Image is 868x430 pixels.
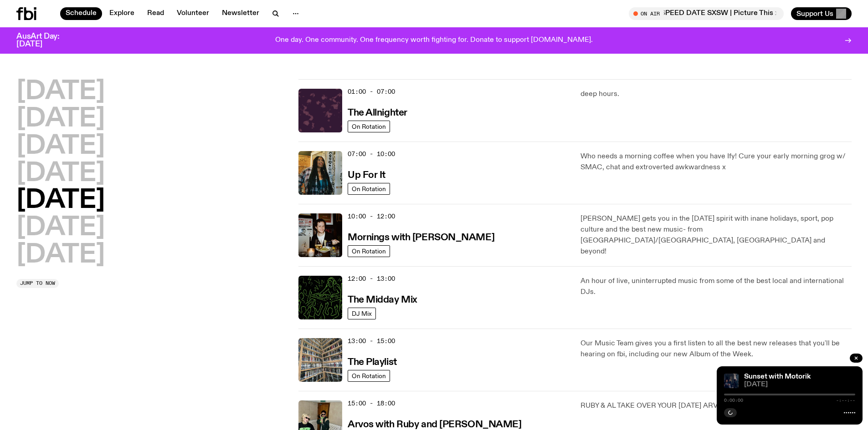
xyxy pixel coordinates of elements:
[580,89,852,100] p: deep hours.
[348,108,407,118] h3: The Allnighter
[16,279,59,288] button: Jump to now
[836,398,855,403] span: -:--:--
[348,274,395,283] span: 12:00 - 13:00
[348,183,390,195] a: On Rotation
[348,418,521,430] a: Arvos with Ruby and [PERSON_NAME]
[744,381,855,388] span: [DATE]
[348,420,521,430] h3: Arvos with Ruby and [PERSON_NAME]
[352,310,372,317] span: DJ Mix
[298,213,342,257] img: Sam blankly stares at the camera, brightly lit by a camera flash wearing a hat collared shirt and...
[16,243,105,268] button: [DATE]
[580,213,852,257] p: [PERSON_NAME] gets you in the [DATE] spirit with inane holidays, sport, pop culture and the best ...
[16,79,105,105] button: [DATE]
[724,398,743,403] span: 0:00:00
[580,338,852,360] p: Our Music Team gives you a first listen to all the best new releases that you'll be hearing on fb...
[580,276,852,298] p: An hour of live, uninterrupted music from some of the best local and international DJs.
[352,123,386,130] span: On Rotation
[142,7,169,20] a: Read
[352,372,386,379] span: On Rotation
[348,356,397,367] a: The Playlist
[298,338,342,382] img: A corner shot of the fbi music library
[348,358,397,367] h3: The Playlist
[348,337,395,345] span: 13:00 - 15:00
[20,281,55,286] span: Jump to now
[791,7,852,20] button: Support Us
[348,399,395,408] span: 15:00 - 18:00
[348,295,417,305] h3: The Midday Mix
[348,106,407,118] a: The Allnighter
[104,7,140,20] a: Explore
[580,151,852,173] p: Who needs a morning coffee when you have Ify! Cure your early morning grog w/ SMAC, chat and extr...
[16,106,105,132] button: [DATE]
[60,7,102,20] a: Schedule
[348,121,390,132] a: On Rotation
[352,248,386,254] span: On Rotation
[298,151,342,195] img: Ify - a Brown Skin girl with black braided twists, looking up to the side with her tongue stickin...
[348,233,494,243] h3: Mornings with [PERSON_NAME]
[16,188,105,213] button: [DATE]
[348,171,385,180] h3: Up For It
[348,87,395,96] span: 01:00 - 07:00
[348,150,395,158] span: 07:00 - 10:00
[216,7,265,20] a: Newsletter
[348,169,385,180] a: Up For It
[352,185,386,192] span: On Rotation
[629,7,784,20] button: On AirSPEED DATE SXSW | Picture This x [PERSON_NAME] x Sweet Boy Sonnet
[348,212,395,221] span: 10:00 - 12:00
[348,370,390,382] a: On Rotation
[275,36,593,45] p: One day. One community. One frequency worth fighting for. Donate to support [DOMAIN_NAME].
[348,231,494,243] a: Mornings with [PERSON_NAME]
[171,7,215,20] a: Volunteer
[16,215,105,241] button: [DATE]
[348,245,390,257] a: On Rotation
[348,308,376,319] a: DJ Mix
[796,10,833,18] span: Support Us
[16,161,105,187] button: [DATE]
[348,293,417,305] a: The Midday Mix
[16,33,75,48] h3: AusArt Day: [DATE]
[16,134,105,159] button: [DATE]
[580,400,852,411] p: RUBY & AL TAKE OVER YOUR [DATE] ARVOS!
[744,373,811,380] a: Sunset with Motorik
